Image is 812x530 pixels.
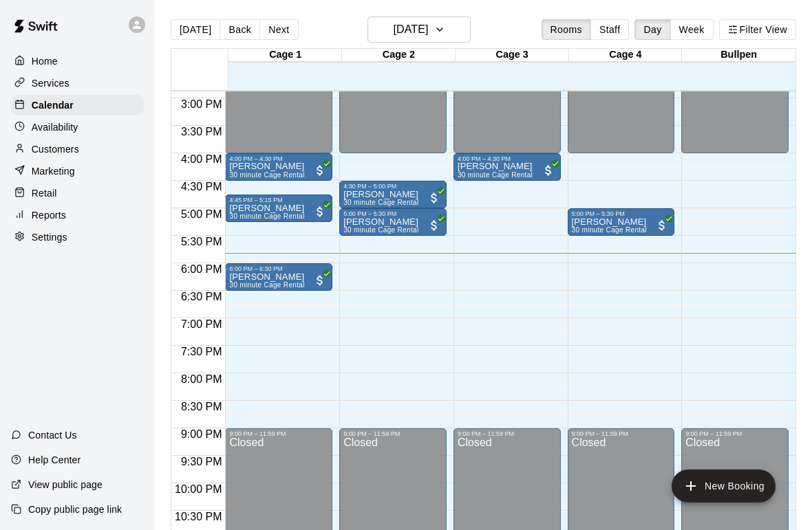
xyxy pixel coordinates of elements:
[32,208,66,222] p: Reports
[32,98,74,112] p: Calendar
[572,210,671,217] div: 5:00 PM – 5:30 PM
[32,54,58,68] p: Home
[229,155,328,162] div: 4:00 PM – 4:30 PM
[590,19,630,40] button: Staff
[178,153,226,165] span: 4:00 PM
[339,208,447,236] div: 5:00 PM – 5:30 PM: Mason Gallo
[427,191,441,205] span: All customers have paid
[229,281,304,289] span: 30 minute Cage Rental
[28,453,81,467] p: Help Center
[343,226,418,234] span: 30 minute Cage Rental
[458,155,557,162] div: 4:00 PM – 4:30 PM
[229,171,304,179] span: 30 minute Cage Rental
[343,183,442,190] div: 4:30 PM – 5:00 PM
[32,186,57,200] p: Retail
[225,195,332,222] div: 4:45 PM – 5:15 PM: 30 minute Cage Rental
[685,430,784,437] div: 9:00 PM – 11:59 PM
[171,483,225,495] span: 10:00 PM
[542,19,591,40] button: Rooms
[229,265,328,272] div: 6:00 PM – 6:30 PM
[11,161,144,181] a: Marketing
[670,19,714,40] button: Week
[32,120,78,134] p: Availability
[343,430,442,437] div: 9:00 PM – 11:59 PM
[11,95,144,115] a: Calendar
[572,430,671,437] div: 9:00 PM – 11:59 PM
[259,19,298,40] button: Next
[178,98,226,110] span: 3:00 PM
[178,208,226,220] span: 5:00 PM
[11,51,144,71] a: Home
[171,511,225,522] span: 10:30 PM
[28,503,122,516] p: Copy public page link
[342,49,456,62] div: Cage 2
[453,153,561,181] div: 4:00 PM – 4:30 PM: Kevin Versh
[343,199,418,206] span: 30 minute Cage Rental
[11,205,144,225] a: Reports
[427,219,441,232] span: All customers have paid
[339,181,447,208] div: 4:30 PM – 5:00 PM: Mason Gallo
[229,212,304,220] span: 30 minute Cage Rental
[178,456,226,467] span: 9:30 PM
[28,428,77,442] p: Contact Us
[178,291,226,302] span: 6:30 PM
[11,117,144,137] a: Availability
[178,318,226,330] span: 7:00 PM
[178,181,226,192] span: 4:30 PM
[229,430,328,437] div: 9:00 PM – 11:59 PM
[11,227,144,247] a: Settings
[220,19,260,40] button: Back
[32,164,75,178] p: Marketing
[178,126,226,137] span: 3:30 PM
[178,428,226,440] span: 9:00 PM
[178,401,226,412] span: 8:30 PM
[178,373,226,385] span: 8:00 PM
[313,205,327,219] span: All customers have paid
[178,263,226,275] span: 6:00 PM
[569,49,683,62] div: Cage 4
[719,19,796,40] button: Filter View
[367,16,471,43] button: [DATE]
[456,49,569,62] div: Cage 3
[32,142,79,156] p: Customers
[28,478,103,492] p: View public page
[228,49,342,62] div: Cage 1
[178,236,226,247] span: 5:30 PM
[171,19,220,40] button: [DATE]
[225,263,332,291] div: 6:00 PM – 6:30 PM: Ford Smith
[178,346,226,357] span: 7:30 PM
[313,274,327,287] span: All customers have paid
[655,219,669,232] span: All customers have paid
[458,430,557,437] div: 9:00 PM – 11:59 PM
[225,153,332,181] div: 4:00 PM – 4:30 PM: Michael Maurer
[572,226,647,234] span: 30 minute Cage Rental
[393,20,428,39] h6: [DATE]
[542,164,555,177] span: All customers have paid
[458,171,533,179] span: 30 minute Cage Rental
[11,73,144,93] a: Services
[32,230,67,244] p: Settings
[343,210,442,217] div: 5:00 PM – 5:30 PM
[682,49,795,62] div: Bullpen
[11,139,144,159] a: Customers
[313,164,327,177] span: All customers have paid
[634,19,670,40] button: Day
[568,208,675,236] div: 5:00 PM – 5:30 PM: 30 minute Cage Rental
[229,197,328,203] div: 4:45 PM – 5:15 PM
[32,76,70,90] p: Services
[672,470,776,503] button: add
[11,183,144,203] a: Retail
